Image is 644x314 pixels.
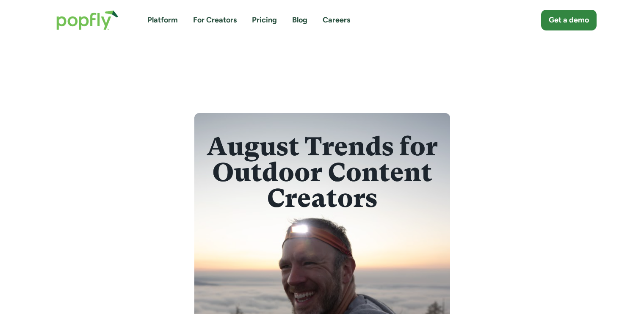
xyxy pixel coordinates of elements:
a: Blog [292,15,307,25]
a: Pricing [252,15,277,25]
a: Careers [323,15,350,25]
a: For Creators [193,15,237,25]
div: Get a demo [549,15,589,25]
a: Platform [147,15,178,25]
a: Get a demo [541,10,597,30]
a: home [48,2,127,39]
